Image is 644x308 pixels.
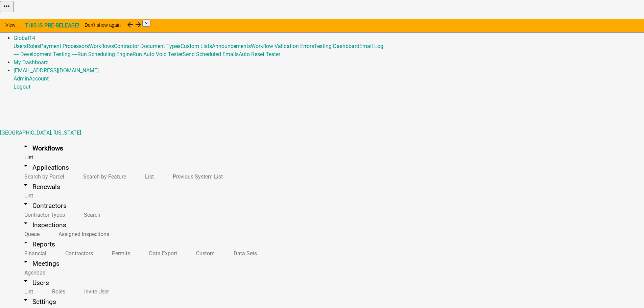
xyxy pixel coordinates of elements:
[3,2,11,10] i: more_horiz
[142,20,150,27] button: Close
[14,188,41,203] a: List
[22,296,30,304] i: arrow_drop_down
[14,75,644,91] div: [EMAIL_ADDRESS][DOMAIN_NAME]
[22,142,30,150] i: arrow_drop_up
[14,150,41,165] a: List
[41,284,73,299] a: Roles
[14,169,72,184] a: Search by Parcel
[54,246,101,261] a: Contractors
[14,75,29,82] a: Admin
[22,277,30,285] i: arrow_drop_down
[251,43,314,49] a: Workflow Validation Errors
[14,160,77,175] a: arrow_drop_downApplications
[138,246,185,261] a: Data Export
[314,43,359,49] a: Testing Dashboard
[134,21,142,29] i: arrow_forward
[14,217,74,233] a: arrow_drop_downInspections
[22,219,30,227] i: arrow_drop_down
[14,19,28,25] a: Home
[212,43,251,49] a: Announcements
[114,43,181,49] a: Contractor Document Types
[77,51,133,57] a: Run Scheduling Engine
[14,256,68,271] a: arrow_drop_downMeetings
[14,265,53,280] a: Agendas
[133,51,183,57] a: Run Auto Void Tester
[29,35,35,41] span: 14
[14,246,54,261] a: Financial
[25,22,79,29] strong: THIS IS PRE-RELEASE!
[14,59,49,66] a: My Dashboard
[14,140,71,156] a: arrow_drop_upWorkflows
[162,169,231,184] a: Previous System List
[223,246,265,261] a: Data Sets
[14,43,27,49] a: Users
[14,51,77,57] a: ---- Development Testing ----
[239,51,280,57] a: Auto Reset Tester
[14,179,68,195] a: arrow_drop_downRenewals
[27,43,40,49] a: Roles
[145,21,148,26] span: ×
[134,169,162,184] a: List
[22,181,30,189] i: arrow_drop_down
[14,42,644,58] div: Global14
[185,246,223,261] a: Custom
[73,208,109,222] a: Search
[14,35,35,41] a: Global14
[183,51,239,57] a: Send Scheduled Emails
[89,43,114,49] a: Workflows
[14,67,99,74] a: [EMAIL_ADDRESS][DOMAIN_NAME]
[126,21,134,29] i: arrow_back
[22,162,30,170] i: arrow_drop_down
[14,198,75,214] a: arrow_drop_downContractors
[14,84,30,90] a: Logout
[181,43,212,49] a: Custom Lists
[101,246,138,261] a: Permits
[48,227,117,241] a: Assigned Inspections
[22,258,30,266] i: arrow_drop_down
[22,238,30,246] i: arrow_drop_down
[73,284,117,299] a: Invite User
[14,275,57,291] a: arrow_drop_downUsers
[22,200,30,208] i: arrow_drop_down
[359,43,383,49] a: Email Log
[14,236,63,252] a: arrow_drop_downReports
[40,43,89,49] a: Payment Processors
[72,169,134,184] a: Search by Feature
[79,19,126,31] button: Don't show again
[29,75,49,82] a: Account
[14,227,48,241] a: Queue
[14,284,41,299] a: List
[14,208,73,222] a: Contractor Types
